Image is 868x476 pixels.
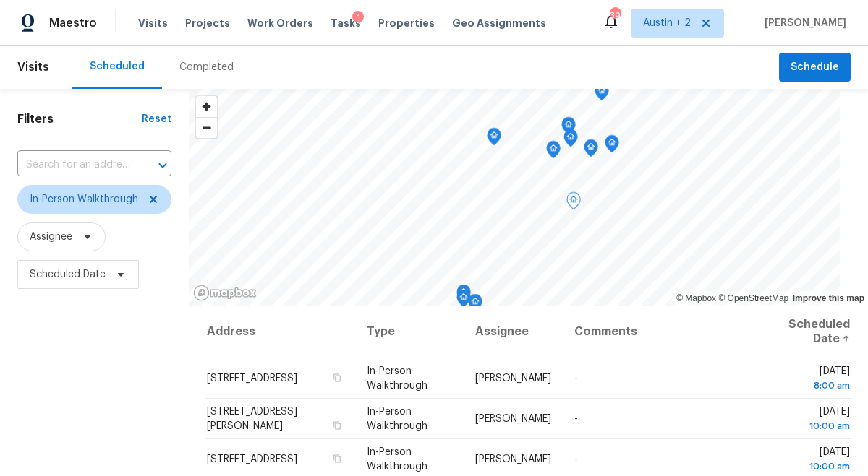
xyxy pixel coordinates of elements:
[676,293,716,303] a: Mapbox
[331,371,344,384] button: Copy Address
[456,290,471,312] div: Map marker
[30,192,138,207] span: In-Person Walkthrough
[207,407,297,431] span: [STREET_ADDRESS][PERSON_NAME]
[767,419,850,433] div: 10:00 am
[791,59,839,77] span: Schedule
[574,454,578,464] span: -
[206,306,355,358] th: Address
[189,89,840,306] canvas: Map
[196,118,217,138] span: Zoom out
[142,112,171,126] div: Reset
[138,16,168,30] span: Visits
[30,267,106,282] span: Scheduled Date
[355,306,464,358] th: Type
[563,306,756,358] th: Comments
[185,16,230,30] span: Projects
[759,16,846,30] span: [PERSON_NAME]
[487,128,501,150] div: Map marker
[331,419,344,432] button: Copy Address
[193,285,257,301] a: Mapbox homepage
[17,112,142,126] h1: Filters
[574,414,578,424] span: -
[352,11,364,25] div: 1
[475,454,551,464] span: [PERSON_NAME]
[566,192,581,215] div: Map marker
[456,285,471,307] div: Map marker
[610,9,620,23] div: 39
[767,447,850,474] span: [DATE]
[367,366,427,391] span: In-Person Walkthrough
[767,378,850,393] div: 8:00 am
[207,373,297,384] span: [STREET_ADDRESS]
[605,135,619,157] div: Map marker
[17,51,49,83] span: Visits
[793,293,864,303] a: Improve this map
[767,459,850,474] div: 10:00 am
[718,293,788,303] a: OpenStreetMap
[367,407,427,431] span: In-Person Walkthrough
[643,16,691,30] span: Austin + 2
[767,366,850,393] span: [DATE]
[546,141,561,163] div: Map marker
[30,230,72,244] span: Assignee
[452,16,546,30] span: Geo Assignments
[196,117,217,138] button: Zoom out
[367,447,427,472] span: In-Person Walkthrough
[779,53,851,82] button: Schedule
[574,373,578,384] span: -
[153,155,173,176] button: Open
[90,59,145,74] div: Scheduled
[196,96,217,117] button: Zoom in
[475,373,551,384] span: [PERSON_NAME]
[561,117,576,139] div: Map marker
[756,306,851,358] th: Scheduled Date ↑
[475,414,551,424] span: [PERSON_NAME]
[464,306,563,358] th: Assignee
[331,452,344,465] button: Copy Address
[378,16,435,30] span: Properties
[179,60,234,74] div: Completed
[247,16,313,30] span: Work Orders
[563,129,578,152] div: Map marker
[17,154,131,176] input: Search for an address...
[49,16,97,30] span: Maestro
[595,83,609,105] div: Map marker
[207,454,297,464] span: [STREET_ADDRESS]
[584,139,598,162] div: Map marker
[468,294,482,316] div: Map marker
[767,407,850,433] span: [DATE]
[331,18,361,28] span: Tasks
